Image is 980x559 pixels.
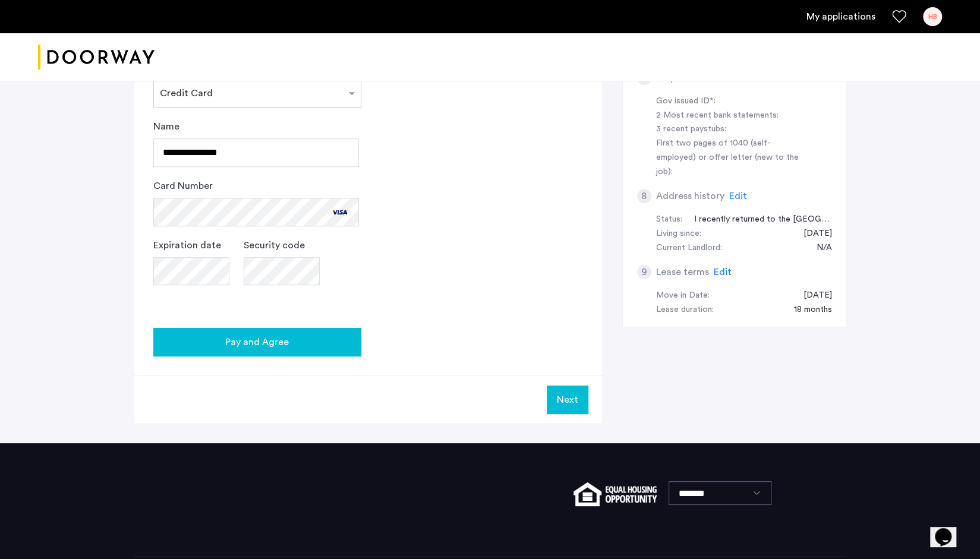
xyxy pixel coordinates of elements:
div: 8 [637,189,651,203]
a: My application [806,10,875,24]
label: Security code [244,238,305,252]
label: Name [153,119,179,134]
div: Gov issued ID*: [656,94,806,109]
span: Edit [714,267,732,277]
span: Edit [752,73,770,83]
div: 3 recent paystubs: [656,122,806,137]
div: 10/15/2025 [792,289,832,303]
span: Edit [729,191,747,201]
button: button [153,328,361,356]
img: equal-housing.png [573,482,656,506]
h5: Address history [656,189,724,203]
div: Status: [656,213,682,227]
div: 18 months [782,303,832,317]
div: 9 [637,265,651,279]
div: Move in Date: [656,289,710,303]
div: 2 Most recent bank statements: [656,109,806,123]
div: Current Landlord: [656,241,722,255]
a: Cazamio logo [38,35,155,80]
div: HB [923,7,942,26]
a: Favorites [892,10,906,24]
label: Card Number [153,179,213,193]
select: Language select [669,481,771,505]
div: Lease duration: [656,303,714,317]
span: Pay and Agree [225,335,289,349]
button: Next [547,386,588,414]
label: Expiration date [153,238,221,252]
iframe: chat widget [930,511,968,547]
div: Living since: [656,227,701,241]
h5: Lease terms [656,265,709,279]
img: logo [38,35,155,80]
div: I recently returned to the US and have been living with a relative until I can find my own place. [682,213,832,227]
div: 09/01/2025 [792,227,832,241]
div: N/A [805,241,832,255]
div: First two pages of 1040 (self-employed) or offer letter (new to the job): [656,137,806,179]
